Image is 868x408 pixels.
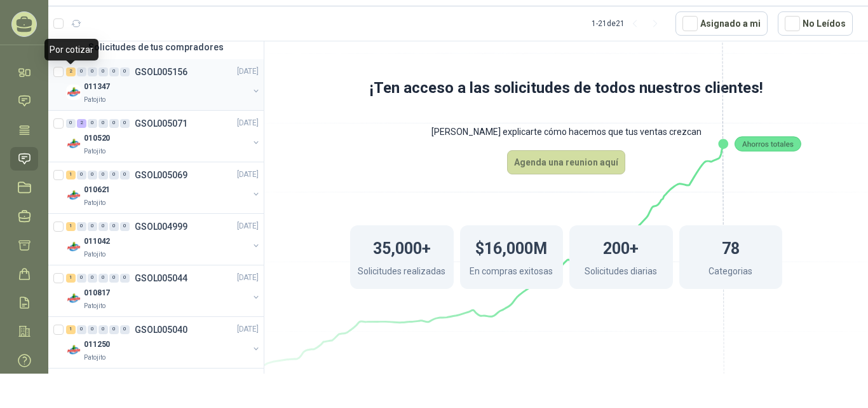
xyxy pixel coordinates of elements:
div: 0 [109,274,119,283]
p: [DATE] [237,272,259,284]
p: En compras exitosas [470,264,553,281]
div: 0 [98,67,108,76]
div: 0 [77,171,86,179]
button: Asignado a mi [675,11,768,36]
img: Company Logo [66,85,81,100]
div: 1 [66,171,76,179]
div: 1 [66,274,76,283]
p: GSOL005156 [135,67,187,76]
img: Company Logo [66,342,81,358]
div: 2 [66,67,76,76]
p: 010621 [84,184,110,196]
p: [DATE] [237,169,259,181]
img: Company Logo [66,239,81,255]
p: Categorias [709,264,752,281]
div: 0 [120,325,130,334]
p: [DATE] [237,323,259,335]
p: Patojito [84,353,105,363]
div: 1 [66,325,76,334]
div: 0 [77,67,86,76]
p: Patojito [84,250,105,260]
img: Company Logo [66,188,81,203]
p: GSOL005040 [135,325,187,334]
h1: $16,000M [475,233,547,261]
p: [DATE] [237,117,259,129]
p: 011042 [84,236,110,248]
div: 0 [77,325,86,334]
div: 0 [109,171,119,179]
a: 1 0 0 0 0 0 GSOL004999[DATE] Company Logo011042Patojito [66,219,261,260]
button: Agenda una reunion aquí [507,150,625,174]
div: 0 [88,325,97,334]
div: 1 [66,222,76,231]
div: 0 [120,222,130,231]
a: 1 0 0 0 0 0 GSOL005044[DATE] Company Logo010817Patojito [66,271,261,311]
a: 1 0 0 0 0 0 GSOL005069[DATE] Company Logo010621Patojito [66,167,261,208]
h1: 78 [722,233,740,261]
div: 0 [88,222,97,231]
img: Company Logo [66,136,81,151]
p: GSOL005069 [135,171,187,179]
div: 0 [109,67,119,76]
div: Solicitudes de tus compradores [48,35,264,59]
p: 011250 [84,339,110,351]
a: 2 0 0 0 0 0 GSOL005156[DATE] Company Logo011347Patojito [66,64,261,105]
div: 1 - 21 de 21 [592,13,665,34]
div: 0 [98,222,108,231]
p: Patojito [84,146,105,157]
p: GSOL004999 [135,222,187,231]
p: Solicitudes realizadas [358,264,445,281]
p: [DATE] [237,66,259,78]
button: No Leídos [778,11,853,36]
div: 0 [120,119,130,128]
a: 1 0 0 0 0 0 GSOL005040[DATE] Company Logo011250Patojito [66,322,261,363]
h1: 200+ [603,233,639,261]
div: 0 [98,274,108,283]
p: Patojito [84,198,105,208]
div: 0 [109,222,119,231]
p: Patojito [84,301,105,311]
div: 0 [88,119,97,128]
div: 2 [77,119,86,128]
div: 0 [98,119,108,128]
p: GSOL005044 [135,274,187,283]
div: 0 [109,119,119,128]
p: [DATE] [237,220,259,232]
div: 0 [77,222,86,231]
p: Solicitudes diarias [585,264,657,281]
a: 0 2 0 0 0 0 GSOL005071[DATE] Company Logo010520Patojito [66,116,261,157]
div: 0 [109,325,119,334]
div: 0 [88,274,97,283]
p: 011347 [84,81,110,93]
div: 0 [120,67,130,76]
div: Por cotizar [66,374,116,389]
div: 0 [88,171,97,179]
div: Por cotizar [44,39,98,60]
div: 0 [120,171,130,179]
p: Patojito [84,95,105,105]
div: 0 [88,67,97,76]
div: 0 [98,325,108,334]
h1: 35,000+ [373,233,431,261]
p: GSOL005071 [135,119,187,128]
div: 0 [66,119,76,128]
div: 0 [77,274,86,283]
p: 010520 [84,132,110,144]
p: 010817 [84,287,110,299]
div: 0 [120,274,130,283]
img: Company Logo [66,291,81,306]
div: 0 [98,171,108,179]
